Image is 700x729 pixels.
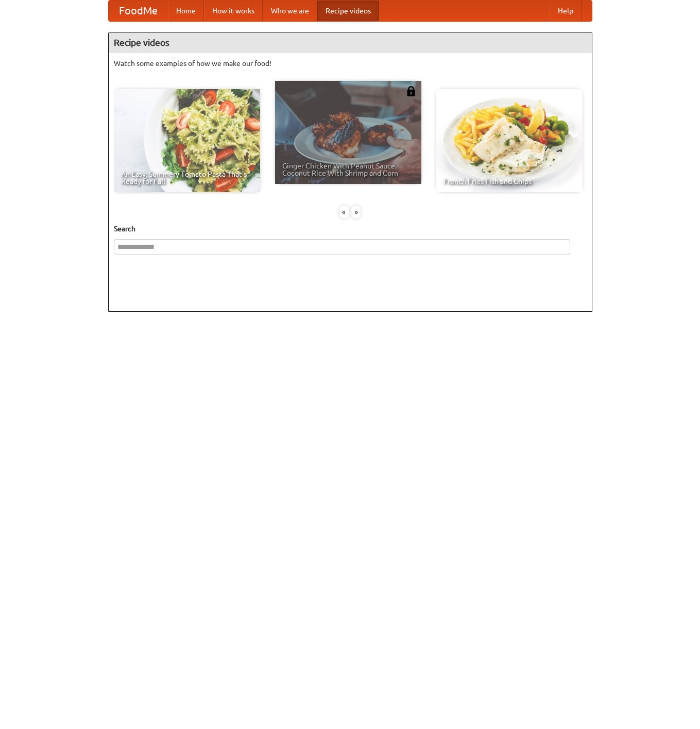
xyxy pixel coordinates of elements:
div: « [339,206,349,218]
a: An Easy, Summery Tomato Pasta That's Ready for Fall [114,89,260,192]
a: Home [168,1,204,21]
a: FoodMe [109,1,168,21]
div: » [351,206,361,218]
a: How it works [204,1,263,21]
span: An Easy, Summery Tomato Pasta That's Ready for Fall [121,171,253,185]
a: Who we are [263,1,317,21]
a: Recipe videos [317,1,379,21]
p: Watch some examples of how we make our food! [114,58,587,69]
span: French Fries Fish and Chips [443,178,575,185]
h4: Recipe videos [109,32,592,53]
a: French Fries Fish and Chips [436,89,583,192]
h5: Search [114,224,587,234]
a: Help [550,1,582,21]
img: 483408.png [406,86,416,96]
